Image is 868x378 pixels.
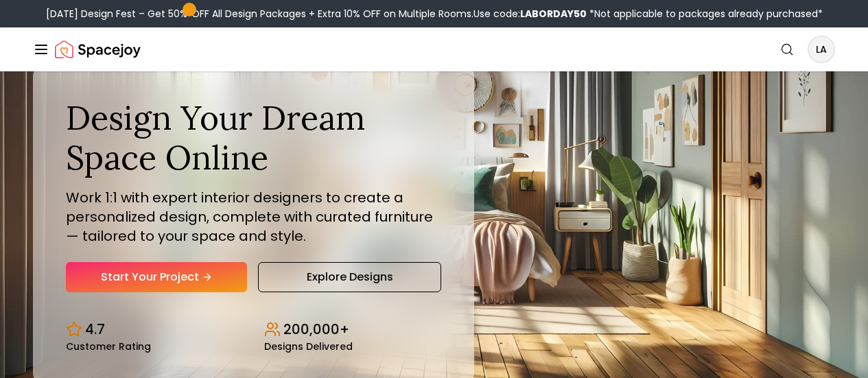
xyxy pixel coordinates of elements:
[808,36,835,63] button: LA
[66,188,441,246] p: Work 1:1 with expert interior designers to create a personalized design, complete with curated fu...
[66,98,441,177] h1: Design Your Dream Space Online
[33,27,835,71] nav: Global
[473,7,587,21] span: Use code:
[55,36,141,63] a: Spacejoy
[66,342,151,351] small: Customer Rating
[264,342,353,351] small: Designs Delivered
[55,36,141,63] img: Spacejoy Logo
[283,320,349,339] p: 200,000+
[66,309,441,351] div: Design stats
[85,320,105,339] p: 4.7
[520,7,587,21] b: LABORDAY50
[66,262,247,292] a: Start Your Project
[46,7,823,21] div: [DATE] Design Fest – Get 50% OFF All Design Packages + Extra 10% OFF on Multiple Rooms.
[809,37,834,62] span: LA
[587,7,823,21] span: *Not applicable to packages already purchased*
[258,262,441,292] a: Explore Designs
